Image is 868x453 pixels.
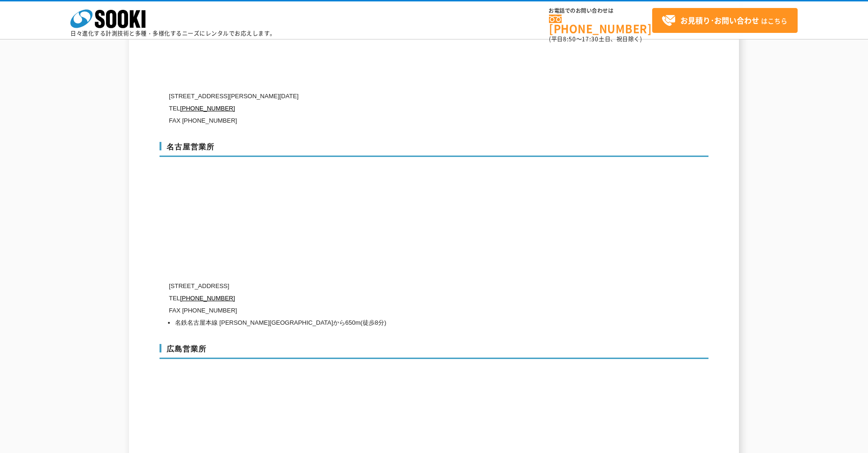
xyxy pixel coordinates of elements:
p: TEL [169,102,619,115]
p: 日々進化する計測技術と多種・多様化するニーズにレンタルでお応えします。 [70,31,276,36]
h3: 広島営業所 [160,344,708,359]
span: はこちら [662,14,787,28]
p: FAX [PHONE_NUMBER] [169,115,619,127]
h3: 名古屋営業所 [160,142,708,157]
p: FAX [PHONE_NUMBER] [169,305,619,317]
a: [PHONE_NUMBER] [180,105,235,112]
p: [STREET_ADDRESS][PERSON_NAME][DATE] [169,90,619,102]
span: お電話でのお問い合わせは [549,8,652,14]
span: 17:30 [582,35,599,43]
a: お見積り･お問い合わせはこちら [652,8,798,33]
span: (平日 ～ 土日、祝日除く) [549,35,642,43]
span: 8:50 [563,35,576,43]
li: 名鉄名古屋本線 [PERSON_NAME][GEOGRAPHIC_DATA]から650m(徒歩8分) [175,317,619,329]
strong: お見積り･お問い合わせ [680,15,759,26]
p: TEL [169,292,619,305]
p: [STREET_ADDRESS] [169,280,619,292]
a: [PHONE_NUMBER] [180,295,235,302]
a: [PHONE_NUMBER] [549,15,652,34]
